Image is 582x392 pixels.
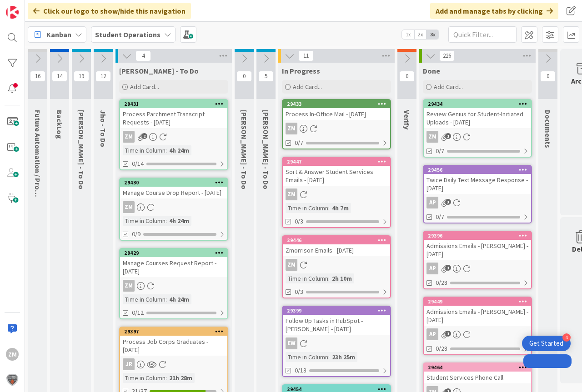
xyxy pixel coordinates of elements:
div: Time in Column [286,273,328,283]
div: 29456 [424,166,531,174]
div: 23h 25m [330,352,357,362]
div: 29433 [283,100,390,108]
span: 0 [399,71,415,82]
span: 0/9 [132,229,140,239]
div: ZM [120,201,227,213]
div: Manage Course Drop Report - [DATE] [120,187,227,198]
img: Visit kanbanzone.com [6,6,19,19]
img: avatar [6,373,19,386]
div: 29433 [287,101,390,107]
span: 0 [540,71,556,82]
div: ZM [424,131,531,143]
div: 29396 [428,233,531,239]
div: 4h 24m [167,145,191,155]
div: Time in Column [123,294,166,304]
span: Amanda - To Do [261,110,271,189]
span: : [328,352,330,362]
div: 29464 [424,363,531,372]
div: 29434 [424,100,531,108]
div: 29449 [424,298,531,306]
div: Admissions Emails - [PERSON_NAME] - [DATE] [424,306,531,326]
div: Review Genius for Student-Initiated Uploads - [DATE] [424,108,531,128]
div: ZM [283,189,390,200]
span: : [328,273,330,283]
div: 2h 10m [330,273,354,283]
div: Process In-Office Mail - [DATE] [283,108,390,120]
span: 12 [95,71,111,82]
div: 29449 [428,298,531,305]
div: Sort & Answer Student Services Emails - [DATE] [283,166,390,186]
div: Student Services Phone Call [424,372,531,383]
div: 29447 [283,158,390,166]
div: 29396 [424,232,531,240]
span: Verify [402,110,411,129]
span: Add Card... [293,83,322,91]
div: ZM [123,131,135,143]
div: 29429 [120,249,227,257]
div: 29397 [120,327,227,336]
div: 29431Process Parchment Transcript Requests - [DATE] [120,100,227,128]
div: AP [426,328,438,340]
div: 29397Process Job Corps Graduates - [DATE] [120,327,227,356]
div: 29430 [120,179,227,187]
div: 29434 [428,101,531,107]
span: 3x [426,30,439,39]
span: Emilie - To Do [77,110,86,189]
div: 29447 [287,159,390,165]
input: Quick Filter... [448,26,517,43]
div: 4h 24m [167,216,191,226]
span: 0/14 [132,159,144,169]
span: In Progress [282,66,320,75]
span: 0 [236,71,252,82]
div: 29399 [283,307,390,315]
div: EW [286,337,297,349]
div: Open Get Started checklist, remaining modules: 4 [522,336,571,351]
span: Future Automation / Process Building [33,110,42,233]
div: 29396Admissions Emails - [PERSON_NAME] - [DATE] [424,232,531,260]
div: Process Job Corps Graduates - [DATE] [120,336,227,356]
span: 0/28 [436,278,447,288]
div: 29429 [124,250,227,256]
span: 0/3 [295,217,303,226]
div: ZM [123,280,135,292]
div: 29434Review Genius for Student-Initiated Uploads - [DATE] [424,100,531,128]
div: ZM [286,259,297,271]
div: EW [283,337,390,349]
span: 0/12 [132,308,144,318]
span: 1 [445,331,451,337]
div: 29399Follow Up Tasks in HubSpot - [PERSON_NAME] - [DATE] [283,307,390,335]
span: : [166,373,167,383]
div: ZM [283,123,390,134]
span: Eric - To Do [240,110,249,189]
div: Twice Daily Text Message Response - [DATE] [424,174,531,194]
div: 4 [562,333,571,342]
div: ZM [286,189,297,200]
span: : [166,145,167,155]
div: 29446 [287,237,390,243]
span: 3 [445,199,451,205]
div: JR [123,358,135,370]
div: 29430Manage Course Drop Report - [DATE] [120,179,227,198]
div: Add and manage tabs by clicking [430,3,558,19]
div: 29431 [124,101,227,107]
span: 5 [258,71,274,82]
div: Follow Up Tasks in HubSpot - [PERSON_NAME] - [DATE] [283,315,390,335]
span: 1 [445,265,451,271]
span: : [166,294,167,304]
span: 4 [135,50,151,61]
span: Zaida - To Do [119,66,199,75]
div: AP [424,328,531,340]
div: ZM [286,123,297,134]
div: 4h 7m [330,203,351,213]
div: 21h 28m [167,373,195,383]
div: AP [426,197,438,208]
div: Time in Column [123,216,166,226]
span: 2 [141,133,147,139]
div: ZM [6,348,19,361]
div: 29397 [124,328,227,335]
span: 2x [414,30,426,39]
span: 0/13 [295,366,306,375]
div: ZM [123,201,135,213]
div: 29446 [283,236,390,244]
span: Done [423,66,440,75]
